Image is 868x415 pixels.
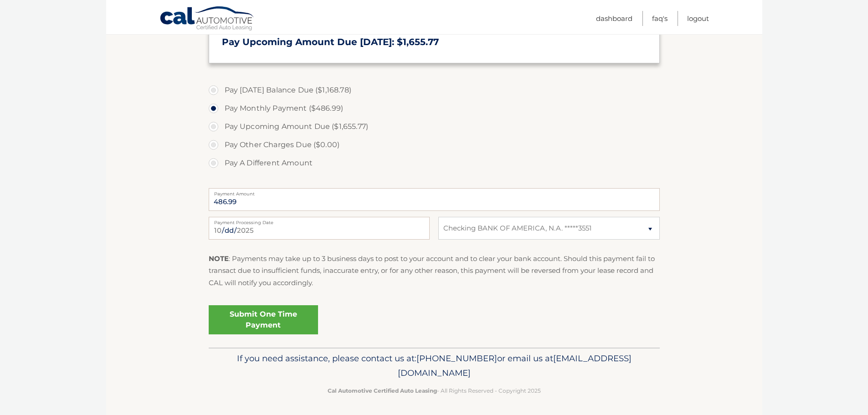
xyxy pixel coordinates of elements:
[209,254,229,263] strong: NOTE
[328,387,437,394] strong: Cal Automotive Certified Auto Leasing
[652,11,668,26] a: FAQ's
[209,136,660,154] label: Pay Other Charges Due ($0.00)
[416,353,497,364] span: [PHONE_NUMBER]
[596,11,632,26] a: Dashboard
[209,188,660,195] label: Payment Amount
[159,6,255,32] a: Cal Automotive
[687,11,709,26] a: Logout
[209,188,660,211] input: Payment Amount
[215,386,654,395] p: - All Rights Reserved - Copyright 2025
[209,217,430,240] input: Payment Date
[215,351,654,380] p: If you need assistance, please contact us at: or email us at
[209,81,660,99] label: Pay [DATE] Balance Due ($1,168.78)
[209,217,430,224] label: Payment Processing Date
[222,36,647,48] h3: Pay Upcoming Amount Due [DATE]: $1,655.77
[209,154,660,172] label: Pay A Different Amount
[209,253,660,289] p: : Payments may take up to 3 business days to post to your account and to clear your bank account....
[209,99,660,118] label: Pay Monthly Payment ($486.99)
[209,305,318,334] a: Submit One Time Payment
[209,118,660,136] label: Pay Upcoming Amount Due ($1,655.77)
